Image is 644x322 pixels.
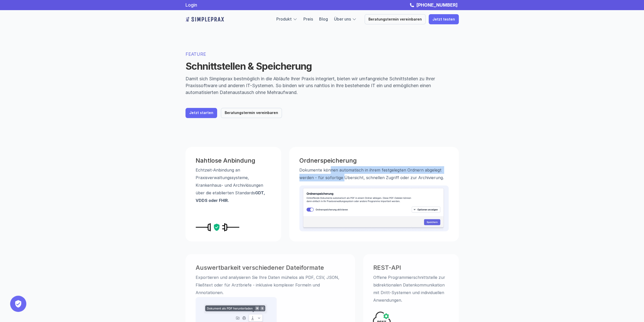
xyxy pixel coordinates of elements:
[225,111,278,115] p: Beratungstermin vereinbaren
[196,264,345,271] h3: Auswertbarkeit verschiedener Dateiformate
[334,16,351,22] a: Über uns
[189,111,213,115] p: Jetzt starten
[432,17,455,22] p: Jetzt testen
[185,2,197,8] a: Login
[196,166,271,204] p: Echtzeit-Anbindung an Praxisverwaltungssysteme, Krankenhaus- und Archivlösungen über die etablier...
[185,75,459,96] p: Damit sich Simpleprax bestmöglich in die Abläufe Ihrer Praxis integriert, bieten wir umfangreiche...
[365,14,426,24] a: Beratungstermin vereinbaren
[196,157,271,164] h3: Nahtlose Anbindung
[185,61,459,72] h1: Schnittstellen & Speicherung
[185,51,459,58] p: FEATURE
[373,264,449,271] h3: REST-API
[221,108,282,118] a: Beratungstermin vereinbaren
[299,166,449,181] p: Dokumente können automatisch in ihrem festgelegten Ordnern abgelegt werden - für sofortige Übersi...
[299,157,449,164] h3: Ordnerspeicherung
[415,2,459,8] a: [PHONE_NUMBER]
[185,108,217,118] a: Jetzt starten
[303,16,313,22] a: Preis
[196,273,345,296] p: Exportieren und analysieren Sie Ihre Daten mühelos als PDF, CSV, JSON, Fließtext oder für Arztbri...
[429,14,459,24] a: Jetzt testen
[373,273,449,304] p: Offene Programmierschnittstelle zur bidirektionalen Daten­kommunikation mit Dritt-Systemen und in...
[416,2,458,8] strong: [PHONE_NUMBER]
[299,185,449,231] img: Grafikausschnitt aus der Anwendung die die Ordnerspeicherung zeigt
[319,16,328,22] a: Blog
[368,17,422,22] p: Beratungstermin vereinbaren
[276,16,292,22] a: Produkt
